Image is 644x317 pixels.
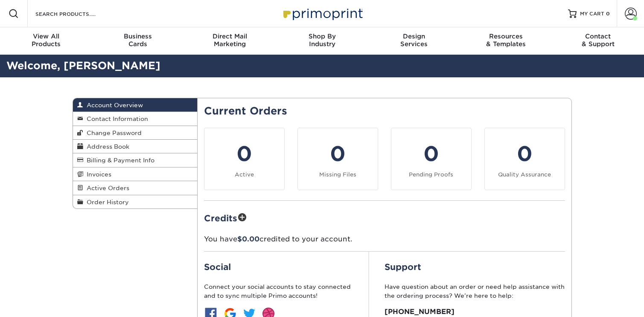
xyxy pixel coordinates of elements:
a: Order History [73,195,198,208]
a: Change Password [73,126,198,140]
a: Direct MailMarketing [184,27,276,55]
span: Contact [552,32,644,40]
a: 0 Active [204,128,285,190]
h2: Current Orders [204,105,565,117]
span: $0.00 [237,235,259,243]
a: Invoices [73,167,198,181]
div: Industry [276,32,368,48]
a: DesignServices [368,27,460,55]
small: Missing Files [319,171,356,178]
a: Resources& Templates [460,27,552,55]
a: Address Book [73,140,198,153]
span: 0 [606,11,610,17]
span: Design [368,32,460,40]
div: 0 [303,138,373,169]
a: Account Overview [73,98,198,112]
span: Billing & Payment Info [83,157,154,164]
a: 0 Pending Proofs [391,128,472,190]
span: Invoices [83,171,111,178]
div: 0 [210,138,279,169]
span: MY CART [580,10,604,18]
p: Connect your social accounts to stay connected and to sync multiple Primo accounts! [204,282,353,300]
a: BusinessCards [92,27,184,55]
h2: Support [385,262,565,272]
span: Business [92,32,184,40]
span: Resources [460,32,552,40]
span: Address Book [83,143,129,150]
small: Pending Proofs [409,171,453,178]
input: SEARCH PRODUCTS..... [35,9,118,19]
a: Billing & Payment Info [73,153,198,167]
p: Have question about an order or need help assistance with the ordering process? We’re here to help: [385,282,565,300]
div: 0 [490,138,559,169]
a: Contact& Support [552,27,644,55]
small: Quality Assurance [498,171,551,178]
a: Contact Information [73,112,198,126]
img: Primoprint [280,4,365,23]
a: Active Orders [73,181,198,195]
span: Change Password [83,129,142,136]
div: Services [368,32,460,48]
span: Order History [83,199,129,205]
strong: [PHONE_NUMBER] [385,308,455,316]
div: Marketing [184,32,276,48]
div: & Templates [460,32,552,48]
a: 0 Missing Files [297,128,378,190]
span: Account Overview [83,102,143,109]
div: Cards [92,32,184,48]
small: Active [235,171,254,178]
a: Shop ByIndustry [276,27,368,55]
span: Contact Information [83,115,148,122]
span: Shop By [276,32,368,40]
span: Direct Mail [184,32,276,40]
p: You have credited to your account. [204,234,565,244]
a: 0 Quality Assurance [484,128,565,190]
div: 0 [396,138,466,169]
h2: Credits [204,211,565,224]
div: & Support [552,32,644,48]
h2: Social [204,262,353,272]
span: Active Orders [83,185,129,191]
